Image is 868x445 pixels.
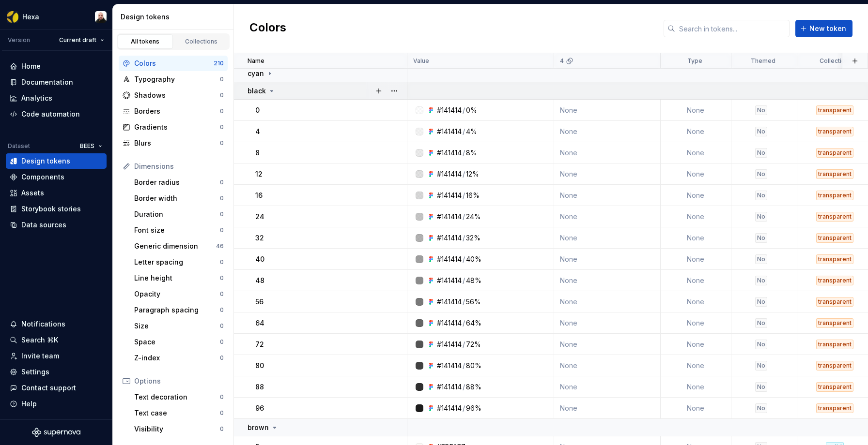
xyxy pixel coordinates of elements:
[755,403,767,413] div: No
[463,361,465,371] div: /
[6,348,107,364] a: Invite team
[6,90,107,106] a: Analytics
[255,382,264,392] p: 88
[220,226,224,234] div: 0
[130,286,228,302] a: Opacity0
[80,142,94,150] span: BEES
[134,59,214,68] div: Colors
[466,276,481,285] div: 48%
[134,193,220,203] div: Border width
[134,337,220,347] div: Space
[755,127,767,136] div: No
[21,319,65,329] div: Notifications
[437,233,462,243] div: #141414
[7,11,18,23] img: a56d5fbf-f8ab-4a39-9705-6fc7187585ab.png
[755,212,767,222] div: No
[463,148,465,158] div: /
[21,77,73,87] div: Documentation
[130,254,228,270] a: Letter spacing0
[21,156,70,166] div: Design tokens
[21,399,37,409] div: Help
[437,254,462,264] div: #141414
[437,105,462,115] div: #141414
[755,361,767,371] div: No
[220,210,224,218] div: 0
[220,91,224,99] div: 0
[119,119,228,135] a: Gradients0
[255,233,264,243] p: 32
[816,318,853,328] div: transparent
[6,380,107,396] button: Contact support
[466,318,481,328] div: 64%
[816,361,853,371] div: transparent
[2,6,110,27] button: HexaRafael Fernandes
[119,88,228,103] a: Shadows0
[21,188,44,198] div: Assets
[76,139,107,153] button: BEES
[255,403,264,413] p: 96
[755,276,767,285] div: No
[554,376,661,398] td: None
[6,59,107,74] a: Home
[6,332,107,348] button: Search ⌘K
[463,382,465,392] div: /
[437,361,462,371] div: #141414
[466,105,477,115] div: 0%
[675,20,790,37] input: Search in tokens...
[177,38,226,45] div: Collections
[661,376,731,398] td: None
[6,364,107,380] a: Settings
[6,217,107,233] a: Data sources
[255,297,263,307] p: 56
[437,212,462,222] div: #141414
[463,191,465,200] div: /
[463,403,465,413] div: /
[6,169,107,185] a: Components
[755,233,767,243] div: No
[134,241,216,251] div: Generic dimension
[220,274,224,282] div: 0
[755,105,767,115] div: No
[816,297,853,307] div: transparent
[130,222,228,238] a: Font size0
[119,72,228,87] a: Typography0
[661,163,731,185] td: None
[220,194,224,202] div: 0
[130,334,228,350] a: Space0
[554,227,661,249] td: None
[220,338,224,346] div: 0
[816,127,853,136] div: transparent
[130,191,228,206] a: Border width0
[134,138,220,148] div: Blurs
[130,389,228,405] a: Text decoration0
[134,209,220,219] div: Duration
[130,270,228,286] a: Line height0
[134,257,220,267] div: Letter spacing
[6,316,107,332] button: Notifications
[6,74,107,90] a: Documentation
[134,162,224,171] div: Dimensions
[220,75,224,83] div: 0
[816,233,853,243] div: transparent
[248,57,264,65] p: Name
[130,405,228,421] a: Text case0
[661,185,731,206] td: None
[661,355,731,376] td: None
[661,398,731,419] td: None
[255,361,264,371] p: 80
[687,57,702,65] p: Type
[130,318,228,334] a: Size0
[134,305,220,315] div: Paragraph spacing
[466,361,481,371] div: 80%
[6,396,107,412] button: Help
[816,191,853,200] div: transparent
[463,105,465,115] div: /
[8,142,30,150] div: Dataset
[560,57,564,65] p: 4
[21,220,66,230] div: Data sources
[816,382,853,392] div: transparent
[21,172,64,182] div: Components
[809,24,846,33] span: New token
[21,61,41,71] div: Home
[220,393,224,401] div: 0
